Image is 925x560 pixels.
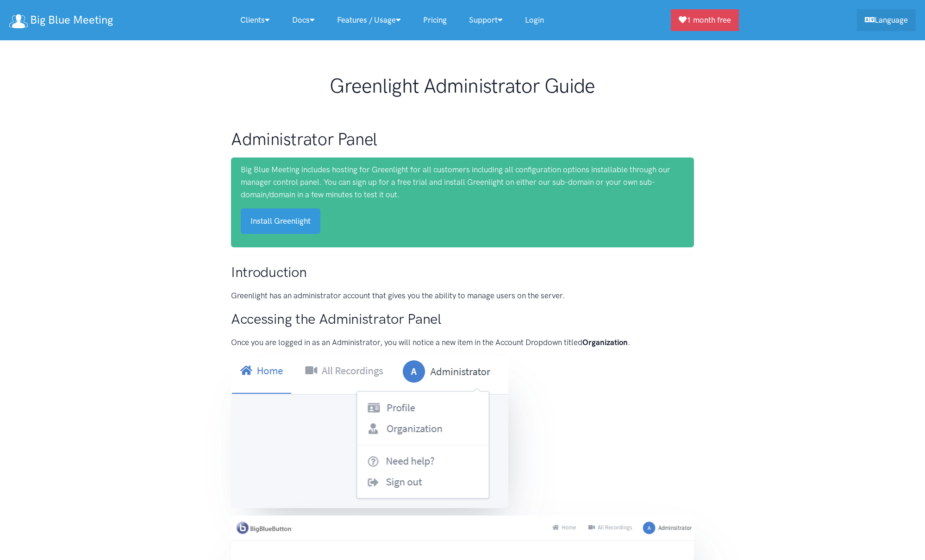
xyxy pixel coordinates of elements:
h2: Introduction [231,263,694,282]
a: Install Greenlight [241,208,320,234]
a: Pricing [412,10,458,30]
h1: Greenlight Administrator Guide [231,74,694,98]
a: Support [458,10,514,30]
a: Clients [229,10,281,30]
h2: Accessing the Administrator Panel [231,309,694,329]
img: Greenlight Administrator Access [231,357,508,508]
img: logo [9,14,28,28]
a: Login [514,10,555,30]
p: Greenlight has an administrator account that gives you the ability to manage users on the server. [231,289,694,302]
a: Language [857,9,916,31]
h1: Administrator Panel [231,128,694,150]
a: Docs [281,10,326,30]
a: Big Blue Meeting [9,10,113,30]
p: Once you are logged in as an Administrator, you will notice a new item in the Account Dropdown ti... [231,336,694,349]
a: 1 month free [671,9,739,31]
p: Big Blue Meeting includes hosting for Greenlight for all customers including all configuration op... [241,164,684,201]
strong: Organization [582,338,628,347]
a: Features / Usage [326,10,412,30]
